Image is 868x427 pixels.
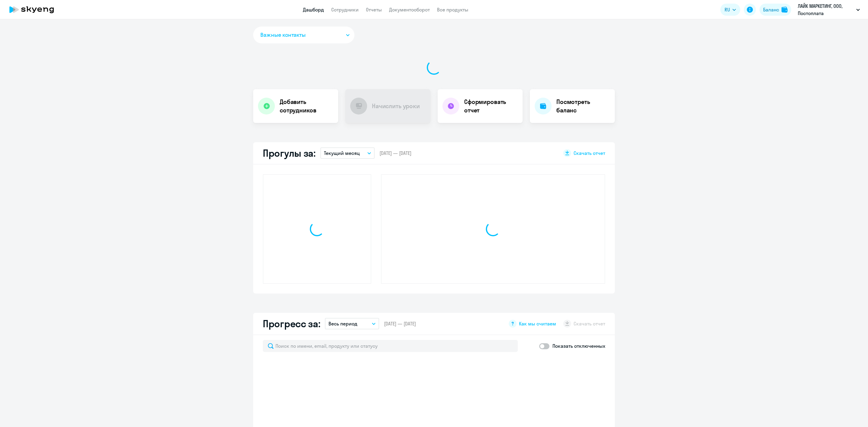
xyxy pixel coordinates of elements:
[325,318,379,329] button: Весь период
[320,147,375,159] button: Текущий месяц
[519,320,556,327] span: Как мы считаем
[263,340,518,352] input: Поиск по имени, email, продукту или статусу
[331,7,359,13] a: Сотрудники
[324,149,360,157] p: Текущий месяц
[303,7,324,13] a: Дашборд
[763,6,779,13] div: Баланс
[260,31,306,39] span: Важные контакты
[556,98,610,115] h4: Посмотреть баланс
[437,7,468,13] a: Все продукты
[720,4,740,16] button: RU
[379,150,411,156] span: [DATE] — [DATE]
[263,318,320,330] h2: Прогресс за:
[384,320,416,327] span: [DATE] — [DATE]
[464,98,518,115] h4: Сформировать отчет
[795,2,863,17] button: ЛАЙК МАРКЕТИНГ, ООО, Постоплата
[366,7,382,13] a: Отчеты
[280,98,333,115] h4: Добавить сотрудников
[798,2,854,17] p: ЛАЙК МАРКЕТИНГ, ООО, Постоплата
[782,7,788,13] img: balance
[759,4,791,16] button: Балансbalance
[389,7,430,13] a: Документооборот
[552,342,605,350] p: Показать отключенных
[725,6,730,13] span: RU
[574,150,605,156] span: Скачать отчет
[329,320,357,327] p: Весь период
[253,27,354,43] button: Важные контакты
[372,102,420,110] h4: Начислить уроки
[263,147,316,159] h2: Прогулы за:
